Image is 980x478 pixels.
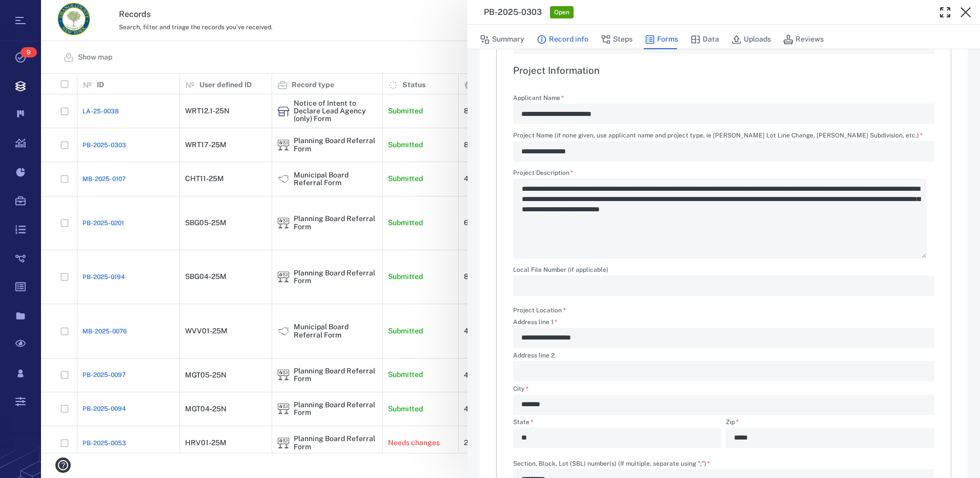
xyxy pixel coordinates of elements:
[513,170,934,178] label: Project Description
[563,307,566,314] span: required
[783,30,824,49] button: Reviews
[21,47,37,57] span: 9
[935,2,955,23] button: Toggle Fullscreen
[513,275,934,296] div: Local File Number (if applicable)
[690,30,719,49] button: Data
[513,319,934,328] label: Address line 1
[513,306,566,315] label: Project Location
[513,104,934,124] div: Applicant Name
[601,30,632,49] button: Steps
[513,386,934,394] label: City
[955,2,976,23] button: Close
[513,141,934,162] div: Project Name (if none given, use applicant name and project type, ie Smith Lot Line Change, Jones...
[513,267,934,275] label: Local File Number (if applicable)
[484,6,542,18] h3: PB-2025-0303
[480,30,524,49] button: Summary
[513,419,722,428] label: State
[726,419,934,428] label: Zip
[513,352,934,361] label: Address line 2
[23,7,44,16] span: Help
[731,30,771,49] button: Uploads
[552,8,571,17] span: Open
[513,95,934,104] label: Applicant Name
[645,30,678,49] button: Forms
[513,132,934,141] label: Project Name (if none given, use applicant name and project type, ie [PERSON_NAME] Lot Line Chang...
[513,64,934,76] h3: Project Information
[513,461,934,469] label: Section, Block, Lot (SBL) number(s) (If multiple, separate using ";")
[537,30,588,49] button: Record info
